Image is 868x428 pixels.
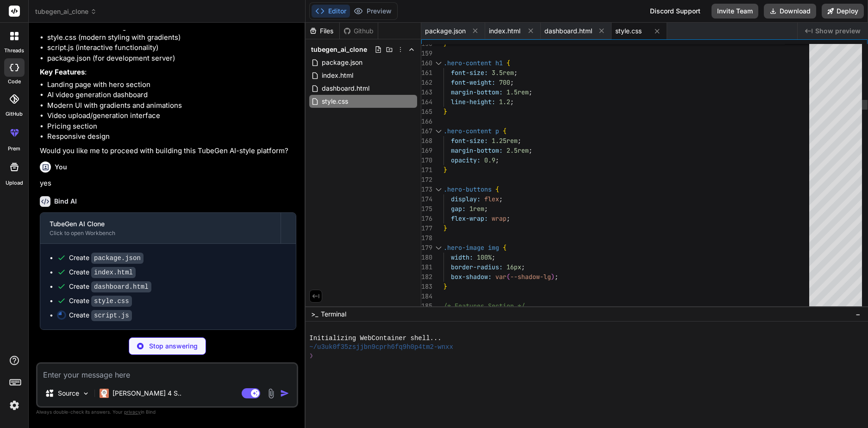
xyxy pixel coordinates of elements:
[69,253,144,263] div: Create
[529,146,532,155] span: ;
[309,334,441,343] span: Initializing WebContainer shell...
[544,26,592,36] span: dashboard.html
[432,58,444,68] div: Click to collapse the range.
[432,243,444,253] div: Click to collapse the range.
[451,88,503,96] span: margin-bottom:
[6,110,23,118] label: GitHub
[484,156,495,164] span: 0.9
[451,273,492,281] span: box-shadow:
[421,107,431,117] div: 165
[69,310,132,320] div: Create
[350,5,395,18] button: Preview
[443,224,447,232] span: }
[280,389,289,398] img: icon
[309,343,453,352] span: ~/u3uk0f35zsjjbn9cprh6fq9h0p4tm2-wnxx
[856,310,861,319] span: −
[421,194,431,204] div: 174
[499,78,510,87] span: 700
[421,272,431,282] div: 182
[47,90,296,100] li: AI video generation dashboard
[40,67,296,78] p: :
[495,185,499,193] span: {
[47,80,296,90] li: Landing page with hero section
[421,87,431,97] div: 163
[321,96,349,107] span: style.css
[443,282,447,291] span: }
[340,26,378,36] div: Github
[321,70,354,81] span: index.html
[506,263,521,271] span: 16px
[451,156,481,164] span: opacity:
[50,219,271,229] div: TubeGen AI Clone
[443,127,492,135] span: .hero-content
[421,165,431,175] div: 171
[421,243,431,253] div: 179
[149,341,198,351] p: Stop answering
[54,197,77,206] h6: Bind AI
[421,282,431,292] div: 183
[91,296,132,307] code: style.css
[50,230,271,237] div: Click to open Workbench
[503,243,506,252] span: {
[514,68,518,77] span: ;
[555,273,558,281] span: ;
[495,273,506,281] span: var
[529,88,532,96] span: ;
[82,390,90,397] img: Pick Models
[421,223,431,233] div: 177
[321,57,363,68] span: package.json
[506,88,529,96] span: 1.5rem
[311,45,367,54] span: tubegen_ai_clone
[506,146,529,155] span: 2.5rem
[432,126,444,136] div: Click to collapse the range.
[91,253,144,264] code: package.json
[8,145,20,153] label: prem
[421,214,431,223] div: 176
[425,26,466,36] span: package.json
[266,388,276,399] img: attachment
[91,267,136,278] code: index.html
[506,214,510,223] span: ;
[854,307,862,322] button: −
[615,26,642,36] span: style.css
[451,136,488,145] span: font-size:
[309,352,314,360] span: ❯
[484,205,488,213] span: ;
[421,136,431,146] div: 168
[644,4,706,19] div: Discord Support
[484,195,499,203] span: flex
[506,273,510,281] span: (
[503,127,506,135] span: {
[510,78,514,87] span: ;
[421,204,431,214] div: 175
[421,253,431,262] div: 180
[69,296,132,306] div: Create
[8,78,21,86] label: code
[451,205,466,213] span: gap:
[35,7,97,16] span: tubegen_ai_clone
[47,32,296,43] li: style.css (modern styling with gradients)
[58,389,79,398] p: Source
[69,282,151,292] div: Create
[451,263,503,271] span: border-radius:
[443,107,447,116] span: }
[451,78,495,87] span: font-weight:
[510,273,551,281] span: --shadow-lg
[492,68,514,77] span: 3.5rem
[495,156,499,164] span: ;
[495,59,503,67] span: h1
[499,195,503,203] span: ;
[421,49,431,58] div: 159
[321,310,346,319] span: Terminal
[47,53,296,64] li: package.json (for development server)
[421,175,431,185] div: 172
[40,146,296,156] p: Would you like me to proceed with building this TubeGen AI-style platform?
[815,26,861,36] span: Show preview
[47,43,296,53] li: script.js (interactive functionality)
[421,301,431,311] div: 185
[443,243,484,252] span: .hero-image
[47,121,296,132] li: Pricing section
[521,263,525,271] span: ;
[421,68,431,78] div: 161
[124,409,141,415] span: privacy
